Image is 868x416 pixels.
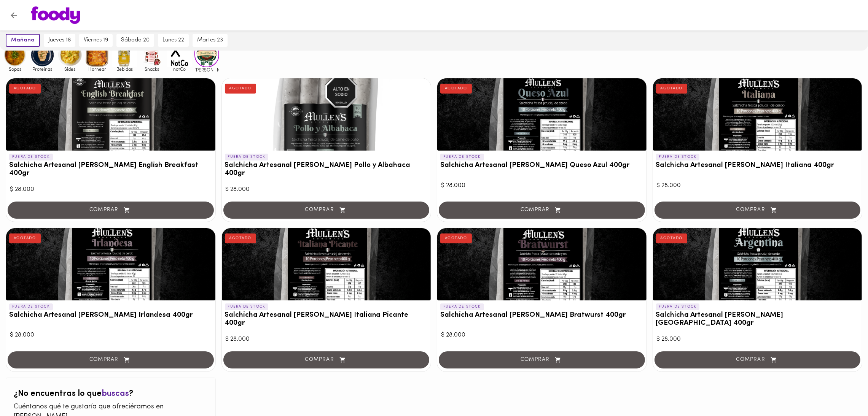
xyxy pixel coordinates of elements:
div: AGOTADO [656,84,688,94]
p: FUERA DE STOCK [656,154,700,160]
div: $ 28.000 [657,181,858,190]
p: FUERA DE STOCK [440,154,484,160]
h3: Salchicha Artesanal [PERSON_NAME] English Breakfast 400gr [9,162,212,178]
p: FUERA DE STOCK [440,303,484,310]
div: Salchicha Artesanal Mullens Bratwurst 400gr [437,228,647,300]
p: FUERA DE STOCK [225,303,269,310]
div: AGOTADO [9,84,41,94]
div: $ 28.000 [10,185,212,194]
button: viernes 19 [79,34,113,47]
div: AGOTADO [440,84,472,94]
p: FUERA DE STOCK [225,154,269,160]
img: Bebidas [112,43,137,67]
span: jueves 18 [48,37,71,44]
img: Sopas [3,43,27,67]
div: $ 28.000 [657,335,858,344]
span: Snacks [140,67,164,71]
div: $ 28.000 [10,331,212,340]
h3: Salchicha Artesanal [PERSON_NAME] Italiana 400gr [656,162,859,170]
img: Proteinas [30,43,55,67]
span: Sopas [3,67,27,71]
span: Sides [57,67,82,71]
span: Proteinas [30,67,55,71]
p: FUERA DE STOCK [9,154,53,160]
h3: Salchicha Artesanal [PERSON_NAME] Queso Azul 400gr [440,162,643,170]
button: Volver [5,6,23,25]
img: Snacks [140,43,164,67]
p: FUERA DE STOCK [9,303,53,310]
h3: Salchicha Artesanal [PERSON_NAME] Pollo y Albahaca 400gr [225,162,428,178]
span: viernes 19 [84,37,108,44]
h3: Salchicha Artesanal [PERSON_NAME] [GEOGRAPHIC_DATA] 400gr [656,311,859,327]
h3: Salchicha Artesanal [PERSON_NAME] Italiana Picante 400gr [225,311,428,327]
span: notCo [167,67,192,71]
button: lunes 22 [158,34,189,47]
div: AGOTADO [225,233,256,243]
div: $ 28.000 [441,181,643,190]
span: Bebidas [112,67,137,71]
div: Salchicha Artesanal Mullens Argentina 400gr [653,228,862,300]
div: Salchicha Artesanal Mullens Italiana Picante 400gr [222,228,431,300]
div: $ 28.000 [226,185,427,194]
h2: ¿No encuentras lo que ? [14,389,208,399]
img: notCo [167,43,192,67]
img: logo.png [31,6,80,24]
h3: Salchicha Artesanal [PERSON_NAME] Bratwurst 400gr [440,311,643,319]
span: Hornear [85,67,110,71]
div: $ 28.000 [441,331,643,340]
div: Salchicha Artesanal Mullens Queso Azul 400gr [437,78,647,151]
img: Sides [57,43,82,67]
span: martes 23 [197,37,223,44]
button: jueves 18 [44,34,75,47]
span: lunes 22 [162,37,184,44]
button: mañana [6,34,40,47]
iframe: Messagebird Livechat Widget [824,372,860,408]
div: AGOTADO [656,233,688,243]
img: Hornear [85,43,110,67]
div: $ 28.000 [226,335,427,344]
span: buscas [102,389,129,398]
button: martes 23 [193,34,228,47]
div: Salchicha Artesanal Mullens Italiana 400gr [653,78,862,151]
span: [PERSON_NAME] [194,67,219,72]
span: sábado 20 [121,37,150,44]
span: mañana [11,37,35,44]
div: Salchicha Artesanal Mullens English Breakfast 400gr [6,78,215,151]
div: Salchicha Artesanal Mullens Pollo y Albahaca 400gr [222,78,431,151]
button: sábado 20 [116,34,154,47]
div: Salchicha Artesanal Mullens Irlandesa 400gr [6,228,215,300]
div: AGOTADO [225,84,256,94]
div: AGOTADO [440,233,472,243]
h3: Salchicha Artesanal [PERSON_NAME] Irlandesa 400gr [9,311,212,319]
p: FUERA DE STOCK [656,303,700,310]
img: mullens [194,40,219,67]
div: AGOTADO [9,233,41,243]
